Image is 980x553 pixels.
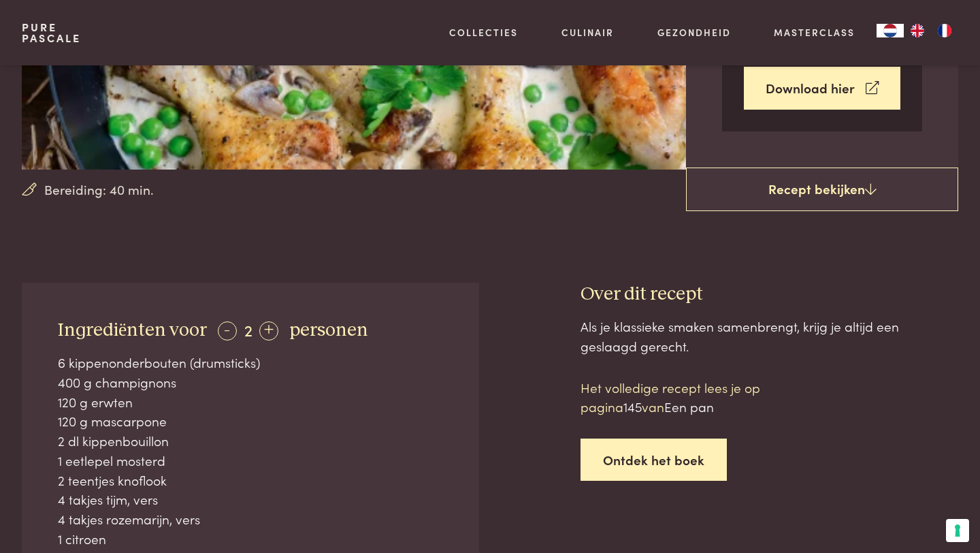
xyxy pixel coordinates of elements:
ul: Language list [904,24,958,37]
a: Collecties [449,25,518,39]
button: Uw voorkeuren voor toestemming voor trackingtechnologieën [946,519,969,542]
a: EN [904,24,931,37]
div: Als je klassieke smaken samenbrengt, krijg je altijd een geslaagd gerecht. [581,317,958,355]
div: 1 citroen [58,529,443,549]
div: + [259,321,278,341]
a: Ontdek het boek [581,439,727,481]
a: FR [931,24,958,37]
aside: Language selected: Nederlands [877,24,958,37]
span: Ingrediënten voor [58,321,207,340]
div: Language [877,24,904,37]
div: 120 g erwten [58,392,443,412]
a: Download hier [744,67,900,110]
div: 4 takjes tijm, vers [58,490,443,509]
span: 145 [623,397,642,415]
p: Het volledige recept lees je op pagina van [581,378,812,417]
a: NL [877,24,904,37]
div: - [218,321,237,341]
span: Bereiding: 40 min. [44,180,154,200]
h3: Over dit recept [581,283,958,306]
a: Recept bekijken [686,168,958,211]
a: Culinair [561,25,614,39]
div: 4 takjes rozemarijn, vers [58,509,443,529]
div: 120 g mascarpone [58,411,443,431]
div: 6 kippenonderbouten (drumsticks) [58,353,443,373]
div: 2 dl kippenbouillon [58,431,443,451]
a: PurePascale [22,22,81,44]
span: 2 [244,318,252,341]
a: Gezondheid [657,25,731,39]
span: Een pan [664,397,714,415]
span: personen [289,321,368,340]
div: 2 teentjes knoflook [58,471,443,490]
div: 400 g champignons [58,373,443,392]
a: Masterclass [774,25,855,39]
div: 1 eetlepel mosterd [58,451,443,471]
